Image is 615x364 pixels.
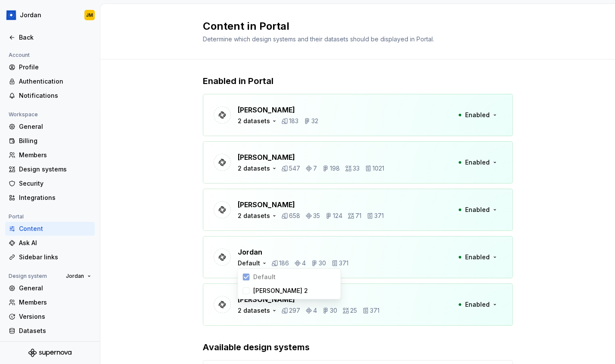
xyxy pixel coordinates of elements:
h2: Content in Portal [203,19,503,33]
a: General [5,120,95,134]
p: 198 [330,164,340,173]
a: Integrations [5,191,95,205]
p: 297 [289,306,300,315]
p: 25 [350,306,357,315]
a: Datasets [5,324,95,338]
div: JM [86,12,93,19]
div: 2 datasets [238,212,270,220]
div: General [19,284,91,292]
p: 30 [330,306,337,315]
p: 186 [279,259,289,268]
div: General [19,122,91,131]
a: Design systems [5,162,95,176]
p: [PERSON_NAME] [238,152,384,162]
a: Notifications [5,89,95,103]
div: Members [19,151,91,159]
div: Documentation [19,341,91,349]
div: Ask AI [19,239,91,247]
button: Enabled [453,202,502,218]
p: 1021 [373,164,384,173]
div: Billing [19,137,91,145]
p: 30 [319,259,326,268]
span: Enabled [465,158,490,167]
div: Notifications [19,91,91,100]
div: Integrations [19,193,91,202]
p: 371 [370,306,379,315]
button: JordanJM [2,6,98,25]
span: Jordan [66,273,84,280]
p: 124 [333,212,342,220]
p: 33 [353,164,360,173]
div: Account [5,50,33,60]
p: Enabled in Portal [203,75,513,87]
div: Profile [19,63,91,72]
div: Back [19,33,91,42]
a: Content [5,222,95,236]
div: 2 datasets [238,164,270,173]
p: Jordan [238,247,348,257]
p: Available design systems [203,341,513,353]
p: 71 [355,212,361,220]
div: Datasets [19,327,91,335]
span: Enabled [465,253,490,261]
p: 7 [313,164,317,173]
div: Authentication [19,77,91,86]
a: Documentation [5,338,95,352]
div: Design system [5,271,50,281]
a: Members [5,148,95,162]
a: Authentication [5,75,95,88]
div: Jordan [20,11,41,19]
div: Default [238,259,260,268]
div: Design systems [19,165,91,174]
div: Workspace [5,109,41,120]
p: [PERSON_NAME] [238,105,318,115]
div: Content [19,224,91,233]
span: Enabled [465,205,490,214]
a: Profile [5,60,95,74]
div: Sidebar links [19,253,91,261]
p: 32 [311,117,318,125]
div: Security [19,179,91,188]
p: 35 [313,212,320,220]
button: Enabled [453,297,502,312]
span: Enabled [465,300,490,309]
button: Enabled [453,107,502,123]
a: Back [5,31,95,44]
div: Members [19,298,91,307]
div: 2 datasets [238,117,270,125]
p: 4 [302,259,306,268]
a: General [5,281,95,295]
a: Security [5,177,95,190]
button: Enabled [453,155,502,170]
img: 049812b6-2877-400d-9dc9-987621144c16.png [6,10,16,20]
div: Portal [5,212,27,222]
a: Billing [5,134,95,148]
div: Versions [19,312,91,321]
p: 371 [374,212,384,220]
p: 371 [339,259,348,268]
p: 658 [289,212,300,220]
p: [PERSON_NAME] [238,199,384,210]
a: Versions [5,310,95,324]
button: Enabled [453,249,502,265]
p: 4 [313,306,317,315]
a: Members [5,296,95,309]
svg: Supernova Logo [28,348,71,357]
span: Determine which design systems and their datasets should be displayed in Portal. [203,35,434,43]
p: 547 [289,164,300,173]
a: Ask AI [5,236,95,250]
a: Sidebar links [5,250,95,264]
div: [PERSON_NAME] 2 [253,286,308,295]
p: [PERSON_NAME] [238,294,379,305]
span: Enabled [465,111,490,119]
p: 183 [289,117,298,125]
div: 2 datasets [238,306,270,315]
